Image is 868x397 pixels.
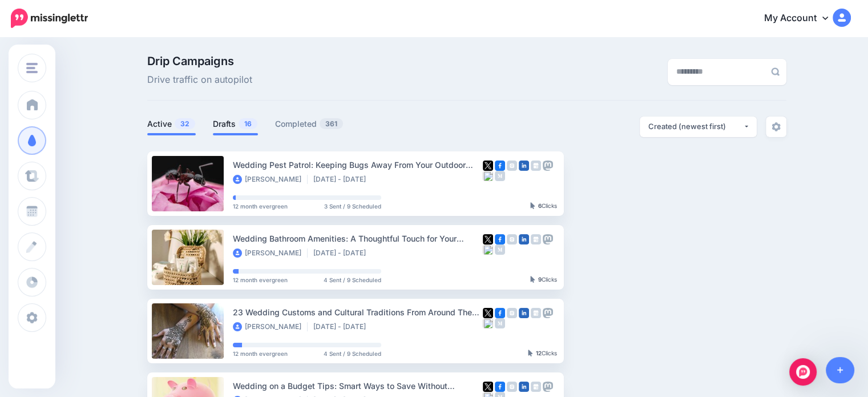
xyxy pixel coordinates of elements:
img: medium-grey-square.png [495,244,505,255]
img: twitter-square.png [483,382,493,392]
span: 4 Sent / 9 Scheduled [324,351,381,356]
li: [PERSON_NAME] [233,248,308,258]
img: bluesky-grey-square.png [483,244,493,255]
img: pointer-grey-darker.png [528,350,533,356]
img: menu.png [26,63,38,73]
img: bluesky-grey-square.png [483,318,493,328]
button: Created (newest first) [640,117,757,137]
img: twitter-square.png [483,234,493,244]
div: Wedding Pest Patrol: Keeping Bugs Away From Your Outdoor Celebration [233,158,483,171]
img: Missinglettr [11,9,88,28]
div: Created (newest first) [648,121,743,132]
b: 12 [536,350,542,356]
span: 361 [320,118,343,129]
img: linkedin-square.png [519,234,529,244]
img: instagram-grey-square.png [507,161,517,171]
img: google_business-grey-square.png [531,234,541,244]
span: 32 [175,118,195,129]
span: Drive traffic on autopilot [147,73,252,87]
span: 16 [239,118,257,129]
img: pointer-grey-darker.png [530,202,535,209]
img: instagram-grey-square.png [507,234,517,244]
li: [PERSON_NAME] [233,175,308,184]
img: facebook-square.png [495,161,505,171]
div: Wedding on a Budget Tips: Smart Ways to Save Without Sacrificing Style [233,379,483,392]
img: mastodon-grey-square.png [543,234,553,244]
img: pointer-grey-darker.png [530,276,535,283]
li: [DATE] - [DATE] [313,322,372,331]
span: 12 month evergreen [233,203,288,209]
li: [DATE] - [DATE] [313,248,372,258]
img: linkedin-square.png [519,308,529,318]
b: 6 [538,202,542,209]
span: Drip Campaigns [147,55,252,67]
img: facebook-square.png [495,382,505,392]
div: Wedding Bathroom Amenities: A Thoughtful Touch for Your Guests [233,232,483,245]
div: Clicks [528,350,557,357]
img: twitter-square.png [483,308,493,318]
span: 3 Sent / 9 Scheduled [324,203,381,209]
img: google_business-grey-square.png [531,161,541,171]
img: linkedin-square.png [519,161,529,171]
img: linkedin-square.png [519,382,529,392]
img: settings-grey.png [772,122,781,131]
img: facebook-square.png [495,308,505,318]
a: My Account [753,5,851,33]
li: [PERSON_NAME] [233,322,308,331]
img: google_business-grey-square.png [531,308,541,318]
b: 9 [538,276,542,283]
img: instagram-grey-square.png [507,308,517,318]
img: mastodon-grey-square.png [543,382,553,392]
div: Clicks [530,276,557,283]
img: twitter-square.png [483,161,493,171]
img: bluesky-grey-square.png [483,171,493,181]
div: Clicks [530,203,557,210]
img: medium-grey-square.png [495,318,505,328]
img: search-grey-6.png [771,67,780,76]
div: 23 Wedding Customs and Cultural Traditions From Around The World [233,306,483,319]
span: 4 Sent / 9 Scheduled [324,277,381,283]
a: Completed361 [275,117,344,131]
li: [DATE] - [DATE] [313,175,372,184]
img: facebook-square.png [495,234,505,244]
div: Open Intercom Messenger [789,358,817,386]
a: Drafts16 [213,117,258,131]
img: mastodon-grey-square.png [543,161,553,171]
img: medium-grey-square.png [495,171,505,181]
a: Active32 [147,117,196,131]
img: google_business-grey-square.png [531,382,541,392]
span: 12 month evergreen [233,277,288,283]
span: 12 month evergreen [233,351,288,356]
img: mastodon-grey-square.png [543,308,553,318]
img: instagram-grey-square.png [507,382,517,392]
